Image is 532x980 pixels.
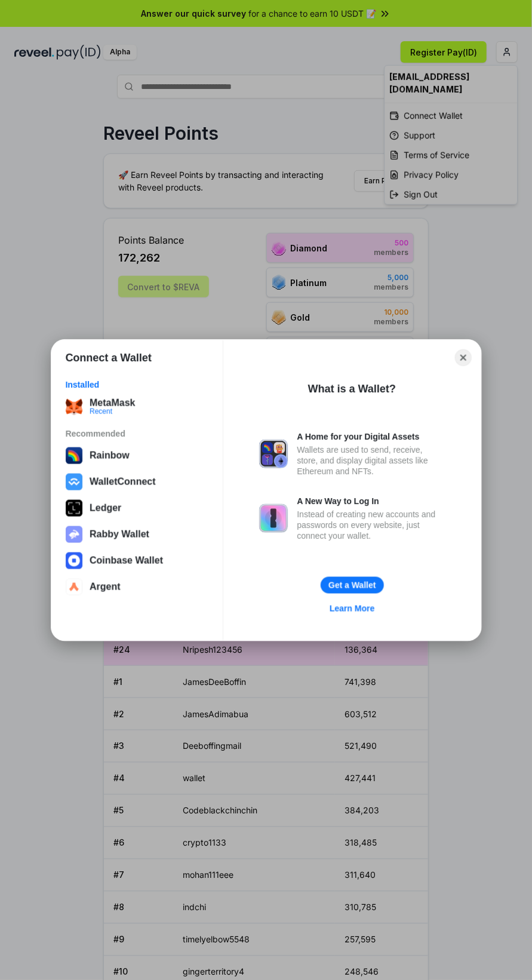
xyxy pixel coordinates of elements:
img: svg+xml,%3Csvg%20xmlns%3D%22http%3A%2F%2Fwww.w3.org%2F2000%2Fsvg%22%20fill%3D%22none%22%20viewBox... [66,526,82,543]
img: svg+xml,%3Csvg%20xmlns%3D%22http%3A%2F%2Fwww.w3.org%2F2000%2Fsvg%22%20width%3D%2228%22%20height%3... [66,500,82,517]
div: Recommended [66,428,208,439]
div: Coinbase Wallet [90,555,163,566]
h1: Connect a Wallet [66,351,152,365]
button: Argent [62,575,212,599]
button: Ledger [62,496,212,520]
div: Rabby Wallet [90,529,149,540]
img: svg+xml,%3Csvg%20width%3D%2228%22%20height%3D%2228%22%20viewBox%3D%220%200%2028%2028%22%20fill%3D... [66,552,82,569]
img: svg+xml;base64,PHN2ZyB3aWR0aD0iMzUiIGhlaWdodD0iMzQiIHZpZXdCb3g9IjAgMCAzNSAzNCIgZmlsbD0ibm9uZSIgeG... [66,398,82,415]
div: Ledger [90,503,121,514]
button: Rainbow [62,444,212,468]
img: svg+xml,%3Csvg%20width%3D%22120%22%20height%3D%22120%22%20viewBox%3D%220%200%20120%20120%22%20fil... [66,447,82,464]
div: MetaMask [90,397,135,408]
div: WalletConnect [90,477,156,487]
button: WalletConnect [62,470,212,494]
div: Installed [66,379,208,390]
button: Close [455,349,472,366]
div: What is a Wallet? [308,382,396,396]
div: Learn More [330,603,374,614]
img: svg+xml,%3Csvg%20width%3D%2228%22%20height%3D%2228%22%20viewBox%3D%220%200%2028%2028%22%20fill%3D... [66,579,82,595]
img: svg+xml,%3Csvg%20width%3D%2228%22%20height%3D%2228%22%20viewBox%3D%220%200%2028%2028%22%20fill%3D... [66,474,82,490]
img: svg+xml,%3Csvg%20xmlns%3D%22http%3A%2F%2Fwww.w3.org%2F2000%2Fsvg%22%20fill%3D%22none%22%20viewBox... [259,440,288,468]
div: Argent [90,582,121,592]
div: Instead of creating new accounts and passwords on every website, just connect your wallet. [297,509,445,541]
div: Recent [90,407,135,414]
button: Coinbase Wallet [62,549,212,573]
div: A New Way to Log In [297,496,445,506]
div: Rainbow [90,450,130,461]
div: Get a Wallet [328,580,376,591]
div: Wallets are used to send, receive, store, and display digital assets like Ethereum and NFTs. [297,444,445,477]
img: svg+xml,%3Csvg%20xmlns%3D%22http%3A%2F%2Fwww.w3.org%2F2000%2Fsvg%22%20fill%3D%22none%22%20viewBox... [259,504,288,533]
button: MetaMaskRecent [62,395,212,419]
button: Get a Wallet [321,577,384,594]
div: A Home for your Digital Assets [297,431,445,442]
button: Rabby Wallet [62,523,212,546]
a: Learn More [322,601,382,616]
